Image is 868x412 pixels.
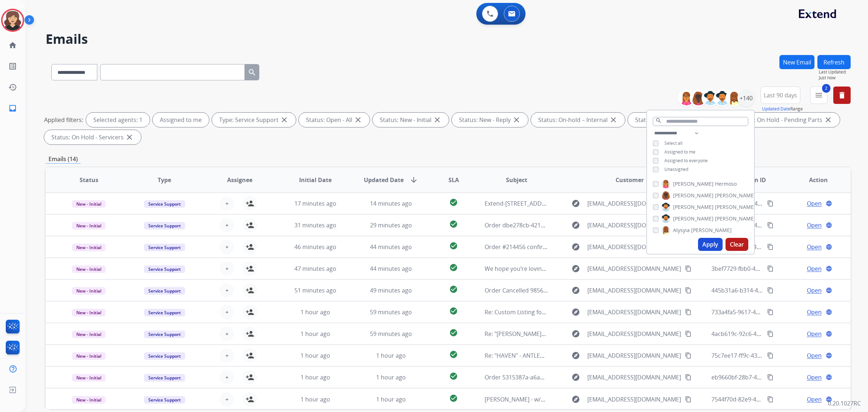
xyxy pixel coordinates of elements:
[819,75,851,81] span: Just now
[246,243,254,251] mat-icon: person_add
[246,395,254,404] mat-icon: person_add
[225,264,229,273] span: +
[826,309,832,315] mat-icon: language
[370,199,412,207] span: 14 minutes ago
[826,287,832,294] mat-icon: language
[376,352,406,360] span: 1 hour ago
[158,176,171,184] span: Type
[294,243,336,251] span: 46 minutes ago
[673,192,714,199] span: [PERSON_NAME]
[824,115,833,124] mat-icon: close
[301,373,330,381] span: 1 hour ago
[449,241,458,250] mat-icon: check_circle
[826,396,832,403] mat-icon: language
[220,305,234,319] button: +
[826,244,832,250] mat-icon: language
[449,394,458,403] mat-icon: check_circle
[838,91,846,100] mat-icon: delete
[587,199,681,208] span: [EMAIL_ADDRESS][DOMAIN_NAME]
[587,286,681,295] span: [EMAIL_ADDRESS][DOMAIN_NAME]
[220,392,234,407] button: +
[807,199,822,208] span: Open
[72,331,106,338] span: New - Initial
[376,395,406,403] span: 1 hour ago
[685,265,692,272] mat-icon: content_copy
[220,261,234,276] button: +
[246,373,254,382] mat-icon: person_add
[587,395,681,404] span: [EMAIL_ADDRESS][DOMAIN_NAME]
[246,199,254,208] mat-icon: person_add
[587,221,681,230] span: [EMAIL_ADDRESS][DOMAIN_NAME]
[225,308,229,316] span: +
[767,352,774,359] mat-icon: content_copy
[685,352,692,359] mat-icon: content_copy
[72,309,106,316] span: New - Initial
[370,243,412,251] span: 44 minutes ago
[144,374,185,382] span: Service Support
[571,395,580,404] mat-icon: explore
[225,286,229,295] span: +
[685,287,692,294] mat-icon: content_copy
[715,192,756,199] span: [PERSON_NAME]
[144,244,185,251] span: Service Support
[3,10,23,30] img: avatar
[571,243,580,251] mat-icon: explore
[531,113,625,127] div: Status: On-hold – Internal
[86,113,150,127] div: Selected agents: 1
[448,176,459,184] span: SLA
[225,199,229,208] span: +
[571,221,580,230] mat-icon: explore
[775,167,851,193] th: Action
[571,199,580,208] mat-icon: explore
[828,399,861,408] p: 0.20.1027RC
[449,307,458,315] mat-icon: check_circle
[587,351,681,360] span: [EMAIL_ADDRESS][DOMAIN_NAME]
[144,265,185,273] span: Service Support
[664,149,695,155] span: Assigned to me
[246,351,254,360] mat-icon: person_add
[807,395,822,404] span: Open
[779,55,814,69] button: New Email
[46,32,851,46] h2: Emails
[72,222,106,230] span: New - Initial
[761,87,800,104] button: Last 90 days
[449,328,458,337] mat-icon: check_circle
[370,265,412,273] span: 44 minutes ago
[807,308,822,316] span: Open
[294,199,336,207] span: 17 minutes ago
[8,104,17,113] mat-icon: inbox
[571,373,580,382] mat-icon: explore
[729,113,840,127] div: Status: On Hold - Pending Parts
[664,140,682,146] span: Select all
[449,220,458,228] mat-icon: check_circle
[673,227,690,234] span: Alysyia
[587,264,681,273] span: [EMAIL_ADDRESS][DOMAIN_NAME]
[819,69,851,75] span: Last Updated:
[449,198,458,207] mat-icon: check_circle
[225,351,229,360] span: +
[571,286,580,295] mat-icon: explore
[767,222,774,228] mat-icon: content_copy
[571,308,580,316] mat-icon: explore
[767,200,774,207] mat-icon: content_copy
[655,117,662,124] mat-icon: search
[212,113,296,127] div: Type: Service Support
[685,331,692,337] mat-icon: content_copy
[144,222,185,230] span: Service Support
[72,287,106,295] span: New - Initial
[225,221,229,230] span: +
[685,309,692,315] mat-icon: content_copy
[144,331,185,338] span: Service Support
[409,176,418,184] mat-icon: arrow_downward
[220,218,234,232] button: +
[715,203,756,211] span: [PERSON_NAME]
[711,286,825,294] span: 445b31a6-b314-4dee-bb29-4e58072770cd
[807,243,822,251] span: Open
[72,200,106,208] span: New - Initial
[153,113,209,127] div: Assigned to me
[485,243,555,251] span: Order #214456 confirmed
[711,330,819,338] span: 4acb619c-92c6-48a9-9439-62d33f9bfdfb
[711,395,820,403] span: 7544f70d-82e9-494e-8cc4-df1659921de2
[301,308,330,316] span: 1 hour ago
[767,331,774,337] mat-icon: content_copy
